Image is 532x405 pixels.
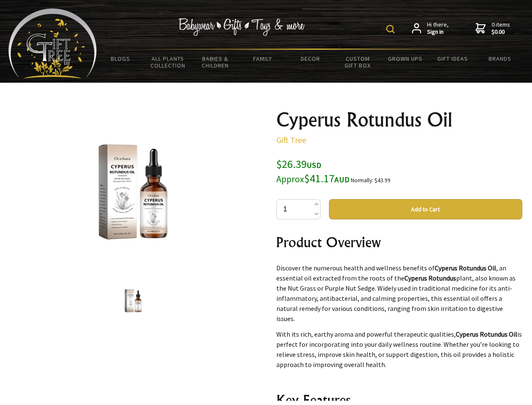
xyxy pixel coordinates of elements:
[334,50,382,74] a: Custom Gift Box
[67,126,199,258] img: Cyperus Rotundus Oil
[276,157,350,185] span: $26.39 $41.17
[476,21,510,36] a: 0 items$0.00
[276,329,522,370] p: With its rich, earthy aroma and powerful therapeutic qualities, is perfect for incorporating into...
[97,50,144,67] a: BLOGS
[239,50,287,67] a: Family
[429,50,476,67] a: Gift Ideas
[329,199,522,219] button: Add to Cart
[492,28,510,36] strong: $0.00
[427,28,449,36] strong: Sign in
[351,177,390,184] small: Normally: $43.99
[8,8,97,78] img: Babyware - Gifts - Toys and more...
[117,285,149,317] img: Cyperus Rotundus Oil
[386,25,395,33] img: product search
[334,175,350,184] span: AUD
[286,50,334,67] a: Decor
[412,21,449,36] a: Hi there,Sign in
[276,232,522,252] h2: Product Overview
[276,110,522,130] h1: Cyperus Rotundus Oil
[427,21,449,36] span: Hi there,
[192,50,239,74] a: Babies & Children
[307,160,321,170] span: USD
[492,21,510,36] span: 0 items
[435,264,496,272] strong: Cyperus Rotundus Oil
[276,173,304,185] small: Approx
[276,263,522,324] p: Discover the numerous health and wellness benefits of , an essential oil extracted from the roots...
[476,50,524,67] a: Brands
[179,18,305,36] img: Babywear - Gifts - Toys & more
[276,135,306,145] a: Gift Tree
[404,274,456,282] strong: Cyperus Rotundus
[381,50,429,67] a: Grown Ups
[144,50,192,74] a: All Plants Collection
[456,330,517,338] strong: Cyperus Rotundus Oil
